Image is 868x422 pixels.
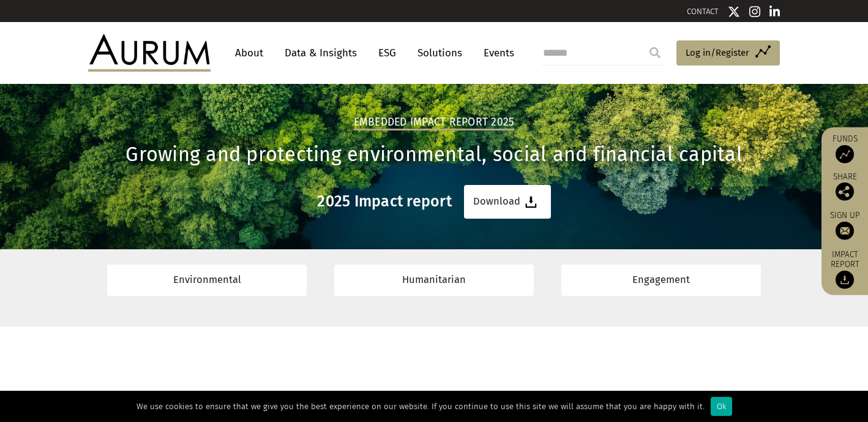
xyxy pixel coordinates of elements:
[711,397,732,416] div: Ok
[334,265,534,296] a: Humanitarian
[836,182,854,200] img: Share this post
[687,7,719,16] a: CONTACT
[728,6,740,18] img: Twitter icon
[411,42,468,64] a: Solutions
[686,45,749,60] span: Log in/Register
[828,133,862,163] a: Funds
[643,40,667,65] input: Submit
[828,209,862,239] a: Sign up
[88,143,780,167] h1: Growing and protecting environmental, social and financial capital
[317,192,452,211] h3: 2025 Impact report
[372,42,402,64] a: ESG
[88,34,211,71] img: Aurum
[836,221,854,239] img: Sign up to our newsletter
[354,116,515,130] h2: Embedded Impact report 2025
[279,42,363,64] a: Data & Insights
[676,40,780,66] a: Log in/Register
[836,145,854,163] img: Access Funds
[229,42,269,64] a: About
[828,172,862,200] div: Share
[464,185,551,219] a: Download
[749,6,760,18] img: Instagram icon
[107,265,307,296] a: Environmental
[561,265,761,296] a: Engagement
[828,249,862,289] a: Impact report
[769,6,780,18] img: Linkedin icon
[477,42,514,64] a: Events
